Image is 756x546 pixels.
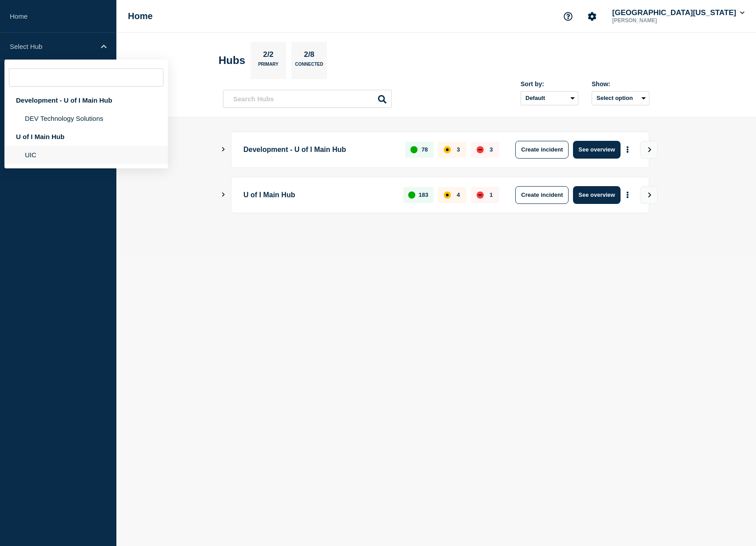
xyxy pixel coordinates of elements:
[221,191,226,198] button: Show Connected Hubs
[457,146,460,153] p: 3
[10,43,95,50] p: Select Hub
[592,80,649,88] div: Show:
[477,191,484,199] div: down
[4,128,168,146] div: U of I Main Hub
[610,8,746,17] button: [GEOGRAPHIC_DATA][US_STATE]
[521,91,578,105] select: Sort by
[243,141,395,159] p: Development - U of I Main Hub
[258,62,279,71] p: Primary
[489,191,493,198] p: 1
[4,146,168,164] li: UIC
[128,11,153,21] h1: Home
[4,91,168,109] div: Development - U of I Main Hub
[521,80,578,88] div: Sort by:
[301,50,318,62] p: 2/8
[422,146,428,153] p: 78
[622,187,633,203] button: More actions
[622,141,633,158] button: More actions
[573,186,620,204] button: See overview
[221,146,226,153] button: Show Connected Hubs
[4,109,168,128] li: DEV Technology Solutions
[444,146,451,153] div: affected
[243,186,393,204] p: U of I Main Hub
[610,17,703,24] p: [PERSON_NAME]
[640,186,658,204] button: View
[592,91,649,105] button: Select option
[640,141,658,159] button: View
[559,7,577,26] button: Support
[223,90,392,108] input: Search Hubs
[457,191,460,198] p: 4
[260,50,277,62] p: 2/2
[295,62,323,71] p: Connected
[573,141,620,159] button: See overview
[515,141,569,159] button: Create incident
[444,191,451,199] div: affected
[408,191,415,199] div: up
[419,191,429,198] p: 183
[515,186,569,204] button: Create incident
[583,7,601,26] button: Account settings
[410,146,418,153] div: up
[219,54,245,67] h2: Hubs
[489,146,493,153] p: 3
[477,146,484,153] div: down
